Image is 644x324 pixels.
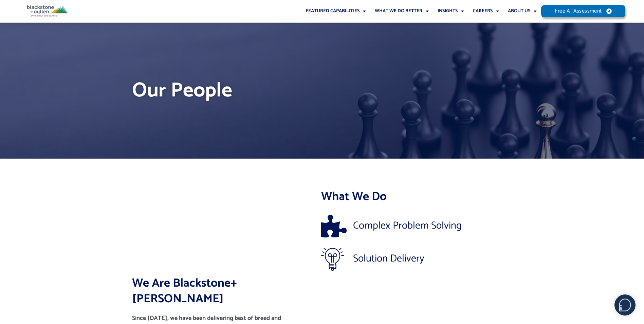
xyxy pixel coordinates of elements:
span: Solution Delivery [351,254,424,264]
img: users%2F5SSOSaKfQqXq3cFEnIZRYMEs4ra2%2Fmedia%2Fimages%2F-Bulle%20blanche%20sans%20fond%20%2B%20ma... [615,295,635,315]
span: Free AI Assessment [555,8,602,14]
h1: Our People [132,76,512,105]
h2: What We Do [321,189,515,205]
a: Complex Problem Solving [321,215,515,237]
span: Complex Problem Solving [351,221,462,231]
a: Solution Delivery [321,248,515,270]
h2: We Are Blackstone+[PERSON_NAME] [132,276,319,307]
a: Free AI Assessment [541,5,625,17]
